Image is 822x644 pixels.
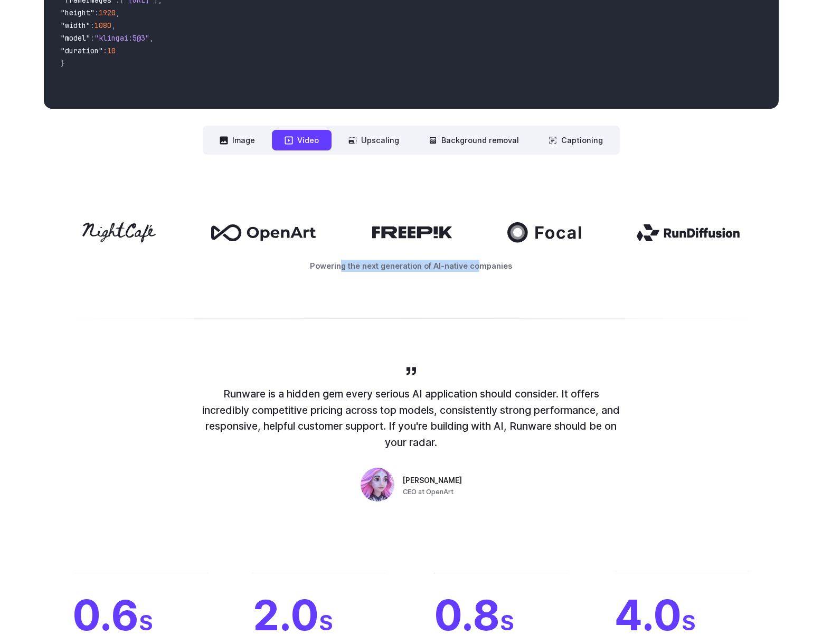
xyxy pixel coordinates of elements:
[403,487,453,497] span: CEO at OpenArt
[103,46,107,55] span: :
[139,610,153,636] span: S
[253,594,388,636] span: 2.0
[72,594,207,636] span: 0.6
[403,475,462,487] span: [PERSON_NAME]
[99,8,116,17] span: 1920
[416,130,532,150] button: Background removal
[207,130,268,150] button: Image
[111,21,116,30] span: ,
[95,33,149,43] span: "klingai:5@3"
[500,610,514,636] span: S
[95,8,99,17] span: :
[61,8,95,17] span: "height"
[272,130,332,150] button: Video
[90,21,95,30] span: :
[200,386,622,451] p: Runware is a hidden gem every serious AI application should consider. It offers incredibly compet...
[319,610,333,636] span: S
[107,46,116,55] span: 10
[61,21,90,30] span: "width"
[61,46,103,55] span: "duration"
[615,594,750,636] span: 4.0
[336,130,412,150] button: Upscaling
[90,33,95,43] span: :
[95,21,111,30] span: 1080
[682,610,696,636] span: S
[536,130,616,150] button: Captioning
[361,468,394,501] img: Person
[149,33,154,43] span: ,
[44,260,779,272] p: Powering the next generation of AI-native companies
[434,594,569,636] span: 0.8
[116,8,120,17] span: ,
[61,33,90,43] span: "model"
[61,59,65,68] span: }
